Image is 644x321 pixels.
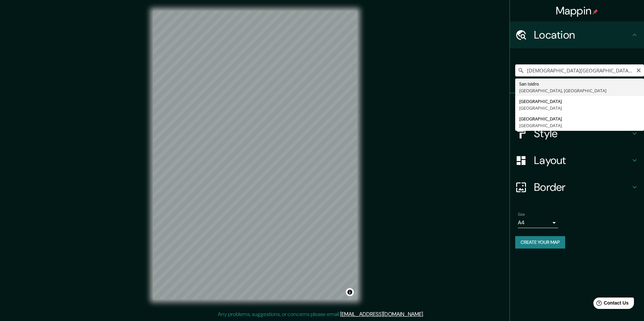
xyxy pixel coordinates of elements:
div: [GEOGRAPHIC_DATA] [519,122,640,129]
p: Any problems, suggestions, or concerns please email . [218,310,424,318]
div: [GEOGRAPHIC_DATA] [519,105,640,111]
div: Location [510,21,644,48]
canvas: Map [153,11,357,300]
div: San Isidro [519,81,640,87]
h4: Mappin [556,4,598,17]
div: Layout [510,147,644,174]
div: [GEOGRAPHIC_DATA] [519,98,640,105]
h4: Location [534,28,631,42]
div: [GEOGRAPHIC_DATA] [519,115,640,122]
div: Style [510,120,644,147]
div: Border [510,174,644,201]
h4: Layout [534,154,631,167]
button: Clear [636,67,641,73]
input: Pick your city or area [515,64,644,76]
div: [GEOGRAPHIC_DATA], [GEOGRAPHIC_DATA] [519,87,640,94]
iframe: Help widget launcher [584,295,637,314]
h4: Style [534,127,631,140]
div: . [424,310,425,318]
h4: Border [534,180,631,194]
div: . [425,310,426,318]
div: Pins [510,93,644,120]
div: A4 [518,217,558,228]
a: [EMAIL_ADDRESS][DOMAIN_NAME] [340,311,423,318]
button: Create your map [515,236,565,249]
label: Size [518,212,525,217]
img: pin-icon.png [593,9,598,14]
button: Toggle attribution [346,288,354,296]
